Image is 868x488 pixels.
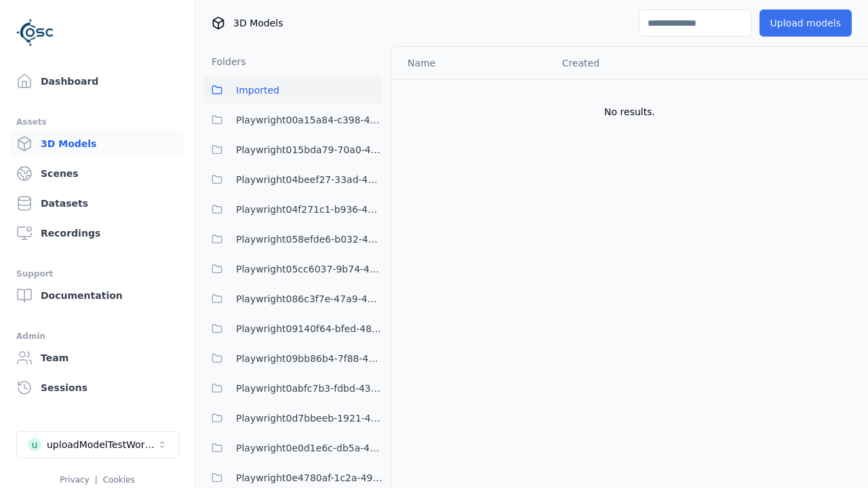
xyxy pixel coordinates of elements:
[233,16,283,30] span: 3D Models
[16,431,179,458] button: Select a workspace
[759,9,852,37] button: Upload models
[11,344,184,371] a: Team
[11,160,184,187] a: Scenes
[203,77,382,104] button: Imported
[236,470,382,486] span: Playwright0e4780af-1c2a-492e-901c-6880da17528a
[16,114,178,130] div: Assets
[203,285,382,312] button: Playwright086c3f7e-47a9-4b40-930e-6daa73f464cc
[203,345,382,372] button: Playwright09bb86b4-7f88-4a8f-8ea8-a4c9412c995e
[391,79,868,144] td: No results.
[203,375,382,402] button: Playwright0abfc7b3-fdbd-438a-9097-bdc709c88d01
[203,196,382,223] button: Playwright04f271c1-b936-458c-b5f6-36ca6337f11a
[236,112,382,128] span: Playwright00a15a84-c398-4ef4-9da8-38c036397b1e
[95,475,98,485] span: |
[236,380,382,396] span: Playwright0abfc7b3-fdbd-438a-9097-bdc709c88d01
[60,475,89,485] a: Privacy
[103,475,135,485] a: Cookies
[551,47,715,79] th: Created
[16,266,178,282] div: Support
[203,55,246,68] h3: Folders
[236,231,382,247] span: Playwright058efde6-b032-4363-91b7-49175d678812
[203,405,382,432] button: Playwright0d7bbeeb-1921-41c6-b931-af810e4ce19a
[203,226,382,253] button: Playwright058efde6-b032-4363-91b7-49175d678812
[236,171,382,188] span: Playwright04beef27-33ad-4b39-a7ba-e3ff045e7193
[391,47,551,79] th: Name
[11,130,184,157] a: 3D Models
[47,438,157,451] div: uploadModelTestWorkspace
[11,374,184,401] a: Sessions
[16,328,178,344] div: Admin
[236,321,382,337] span: Playwright09140f64-bfed-4894-9ae1-f5b1e6c36039
[203,315,382,342] button: Playwright09140f64-bfed-4894-9ae1-f5b1e6c36039
[11,282,184,309] a: Documentation
[236,440,382,456] span: Playwright0e0d1e6c-db5a-4244-b424-632341d2c1b4
[236,261,382,277] span: Playwright05cc6037-9b74-4704-86c6-3ffabbdece83
[236,201,382,218] span: Playwright04f271c1-b936-458c-b5f6-36ca6337f11a
[236,410,382,426] span: Playwright0d7bbeeb-1921-41c6-b931-af810e4ce19a
[11,220,184,247] a: Recordings
[203,136,382,163] button: Playwright015bda79-70a0-409c-99cb-1511bab16c94
[236,142,382,158] span: Playwright015bda79-70a0-409c-99cb-1511bab16c94
[236,291,382,307] span: Playwright086c3f7e-47a9-4b40-930e-6daa73f464cc
[11,190,184,217] a: Datasets
[16,14,54,52] img: Logo
[11,68,184,95] a: Dashboard
[203,434,382,462] button: Playwright0e0d1e6c-db5a-4244-b424-632341d2c1b4
[203,166,382,193] button: Playwright04beef27-33ad-4b39-a7ba-e3ff045e7193
[203,106,382,134] button: Playwright00a15a84-c398-4ef4-9da8-38c036397b1e
[236,82,279,98] span: Imported
[28,438,41,451] div: u
[236,350,382,367] span: Playwright09bb86b4-7f88-4a8f-8ea8-a4c9412c995e
[203,256,382,283] button: Playwright05cc6037-9b74-4704-86c6-3ffabbdece83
